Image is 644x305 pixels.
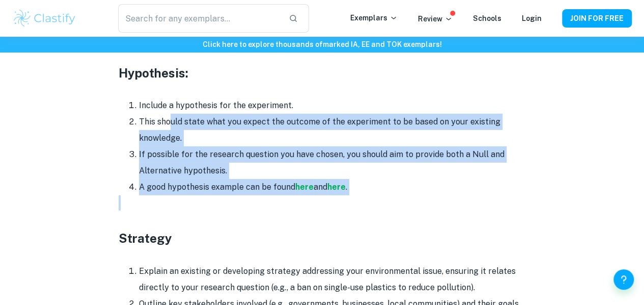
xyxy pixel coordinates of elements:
li: Explain an existing or developing strategy addressing your environmental issue, ensuring it relat... [139,263,526,296]
a: Login [522,14,542,22]
li: If possible for the research question you have chosen, you should aim to provide both a Null and ... [139,146,526,179]
input: Search for any exemplars... [118,4,281,33]
button: JOIN FOR FREE [562,9,632,28]
a: Schools [473,14,501,22]
p: Exemplars [350,12,398,23]
a: here [295,182,314,192]
h6: Click here to explore thousands of marked IA, EE and TOK exemplars ! [2,39,642,50]
li: Include a hypothesis for the experiment. [139,97,526,114]
li: This should state what you expect the outcome of the experiment to be based on your existing know... [139,114,526,146]
a: here [327,182,346,192]
button: Help and Feedback [613,269,634,290]
h3: Strategy [119,229,526,247]
h3: Hypothesis: [119,64,526,82]
li: A good hypothesis example can be found and . [139,179,526,195]
p: Review [418,13,453,24]
img: Clastify logo [12,8,77,29]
